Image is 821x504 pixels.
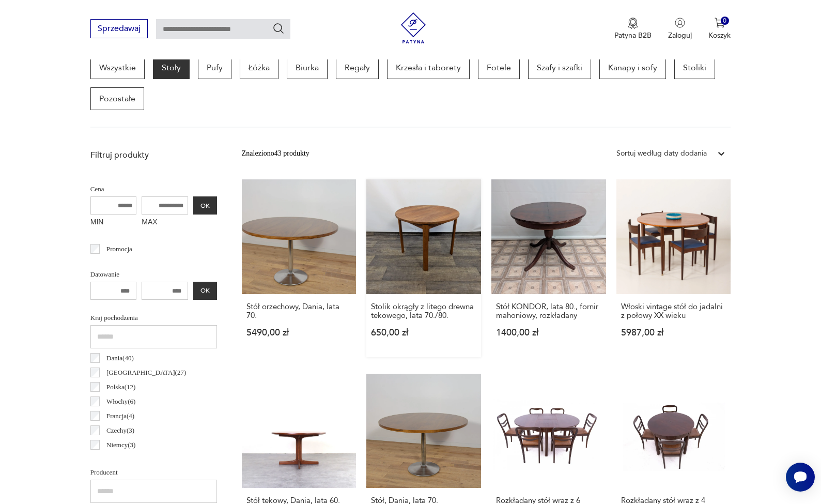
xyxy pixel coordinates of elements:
button: OK [193,196,217,215]
a: Łóżka [240,56,278,79]
p: Włochy ( 6 ) [106,396,135,407]
img: Ikona koszyka [715,18,725,28]
button: OK [193,282,217,300]
a: Ikona medaluPatyna B2B [614,18,652,40]
button: Szukaj [272,22,285,35]
p: Polska ( 12 ) [106,381,135,393]
a: Stół orzechowy, Dania, lata 70.Stół orzechowy, Dania, lata 70.5490,00 zł [242,179,357,357]
button: 0Koszyk [708,18,731,40]
a: Włoski vintage stół do jadalni z połowy XX wiekuWłoski vintage stół do jadalni z połowy XX wieku5... [616,179,731,357]
p: 1400,00 zł [496,328,601,337]
p: Cena [90,184,217,195]
a: Wszystkie [90,56,145,79]
p: Szwecja ( 3 ) [106,454,137,465]
p: 5490,00 zł [246,328,352,337]
p: Kraj pochodzenia [90,312,217,324]
p: [GEOGRAPHIC_DATA] ( 27 ) [106,367,186,378]
a: Sprzedawaj [90,26,148,33]
a: Regały [336,56,379,79]
img: Ikonka użytkownika [675,18,685,28]
a: Kanapy i sofy [599,56,666,79]
div: Znaleziono 43 produkty [242,148,309,159]
p: Filtruj produkty [90,149,217,161]
div: Sortuj według daty dodania [616,148,707,159]
a: Stół KONDOR, lata 80., fornir mahoniowy, rozkładanyStół KONDOR, lata 80., fornir mahoniowy, rozkł... [491,179,606,357]
a: Biurka [287,56,328,79]
button: Sprzedawaj [90,19,148,38]
h3: Stół orzechowy, Dania, lata 70. [246,302,352,320]
p: Patyna B2B [614,30,652,40]
a: Stoły [153,56,190,79]
a: Pufy [198,56,231,79]
label: MAX [142,215,188,231]
p: Czechy ( 3 ) [106,425,134,436]
p: 5987,00 zł [621,328,726,337]
a: Szafy i szafki [528,56,591,79]
p: Zaloguj [668,30,692,40]
p: Dania ( 40 ) [106,353,134,364]
p: 650,00 zł [371,328,476,337]
p: Datowanie [90,269,217,280]
iframe: Smartsupp widget button [786,463,815,492]
img: Patyna - sklep z meblami i dekoracjami vintage [398,12,429,43]
button: Zaloguj [668,18,692,40]
a: Krzesła i taborety [387,56,470,79]
a: Stoliki [674,56,715,79]
p: Niemcy ( 3 ) [106,439,135,451]
h3: Stolik okrągły z litego drewna tekowego, lata 70./80. [371,302,476,320]
p: Francja ( 4 ) [106,410,134,422]
a: Stolik okrągły z litego drewna tekowego, lata 70./80.Stolik okrągły z litego drewna tekowego, lat... [366,179,481,357]
img: Ikona medalu [628,18,638,29]
p: Producent [90,467,217,478]
h3: Włoski vintage stół do jadalni z połowy XX wieku [621,302,726,320]
a: Pozostałe [90,87,144,110]
p: Promocja [106,243,132,255]
div: 0 [721,17,730,25]
a: Fotele [478,56,520,79]
h3: Stół KONDOR, lata 80., fornir mahoniowy, rozkładany [496,302,601,320]
button: Patyna B2B [614,18,652,40]
label: MIN [90,215,137,231]
p: Koszyk [708,30,731,40]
